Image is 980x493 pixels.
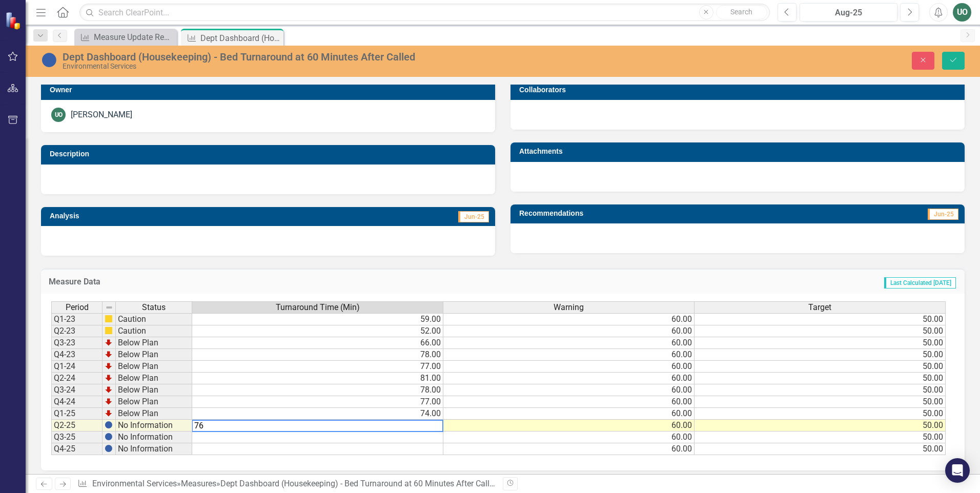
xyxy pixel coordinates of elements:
td: 60.00 [443,408,695,420]
td: No Information [116,443,192,455]
td: 50.00 [695,420,946,432]
td: No Information [116,420,192,432]
td: 77.00 [192,361,443,373]
img: No Information [41,52,57,68]
td: Q2-25 [51,420,103,432]
td: Q4-23 [51,349,103,361]
td: 60.00 [443,384,695,396]
img: BgCOk07PiH71IgAAAABJRU5ErkJggg== [105,421,113,429]
img: 8DAGhfEEPCf229AAAAAElFTkSuQmCC [105,303,113,312]
span: Turnaround Time (Min) [276,303,360,312]
td: 81.00 [192,373,443,384]
img: TnMDeAgwAPMxUmUi88jYAAAAAElFTkSuQmCC [105,338,113,346]
td: 60.00 [443,396,695,408]
h3: Owner [50,86,490,94]
h3: Attachments [519,148,959,155]
img: TnMDeAgwAPMxUmUi88jYAAAAAElFTkSuQmCC [105,374,113,382]
td: 50.00 [695,313,946,325]
td: 60.00 [443,313,695,325]
td: 60.00 [443,373,695,384]
td: 60.00 [443,361,695,373]
img: TnMDeAgwAPMxUmUi88jYAAAAAElFTkSuQmCC [105,350,113,358]
td: Q3-25 [51,432,103,443]
td: 60.00 [443,349,695,361]
td: 60.00 [443,432,695,443]
img: cBAA0RP0Y6D5n+AAAAAElFTkSuQmCC [105,326,113,335]
td: Below Plan [116,384,192,396]
img: BgCOk07PiH71IgAAAABJRU5ErkJggg== [105,433,113,441]
span: Period [66,303,89,312]
td: No Information [116,432,192,443]
img: TnMDeAgwAPMxUmUi88jYAAAAAElFTkSuQmCC [105,397,113,405]
img: TnMDeAgwAPMxUmUi88jYAAAAAElFTkSuQmCC [105,385,113,394]
button: Aug-25 [800,3,897,22]
td: Q3-23 [51,337,103,349]
span: Status [142,303,166,312]
div: Open Intercom Messenger [945,458,970,483]
td: 60.00 [443,337,695,349]
td: 78.00 [192,349,443,361]
td: 52.00 [192,325,443,337]
span: Warning [554,303,584,312]
a: Environmental Services [92,479,177,488]
button: UO [953,3,971,22]
img: TnMDeAgwAPMxUmUi88jYAAAAAElFTkSuQmCC [105,362,113,370]
h3: Analysis [50,212,262,220]
div: Dept Dashboard (Housekeeping) - Bed Turnaround at 60 Minutes After Called [63,51,562,63]
div: Dept Dashboard (Housekeeping) - Bed Turnaround at 60 Minutes After Called [200,32,281,45]
div: Aug-25 [803,7,894,19]
div: Dept Dashboard (Housekeeping) - Bed Turnaround at 60 Minutes After Called [220,479,498,488]
td: Q4-25 [51,443,103,455]
input: Search ClearPoint... [79,4,770,22]
td: 60.00 [443,420,695,432]
td: Below Plan [116,337,192,349]
td: Below Plan [116,396,192,408]
img: BgCOk07PiH71IgAAAABJRU5ErkJggg== [105,444,113,453]
span: Jun-25 [928,209,958,220]
td: Q2-23 [51,325,103,337]
td: 74.00 [192,408,443,420]
td: 50.00 [695,384,946,396]
button: Search [716,5,767,19]
td: 60.00 [443,443,695,455]
div: UO [51,108,66,122]
td: Q3-24 [51,384,103,396]
span: Target [808,303,831,312]
a: Measures [181,479,216,488]
div: Environmental Services [63,63,562,70]
span: Search [730,8,752,16]
td: 60.00 [443,325,695,337]
td: 50.00 [695,349,946,361]
td: 78.00 [192,384,443,396]
td: 59.00 [192,313,443,325]
img: cBAA0RP0Y6D5n+AAAAAElFTkSuQmCC [105,315,113,323]
td: 50.00 [695,396,946,408]
td: Q1-23 [51,313,103,325]
td: 66.00 [192,337,443,349]
td: Q1-24 [51,361,103,373]
td: 50.00 [695,408,946,420]
span: Jun-25 [458,211,489,222]
div: Measure Update Report [94,31,174,44]
h3: Recommendations [519,210,814,217]
td: Q4-24 [51,396,103,408]
td: Q2-24 [51,373,103,384]
h3: Collaborators [519,86,959,94]
h3: Description [50,150,490,158]
td: 50.00 [695,373,946,384]
div: » » [77,478,495,490]
td: Caution [116,313,192,325]
td: Below Plan [116,361,192,373]
img: TnMDeAgwAPMxUmUi88jYAAAAAElFTkSuQmCC [105,409,113,417]
td: 50.00 [695,443,946,455]
td: 50.00 [695,361,946,373]
td: Below Plan [116,373,192,384]
td: 50.00 [695,325,946,337]
td: Below Plan [116,408,192,420]
td: 77.00 [192,396,443,408]
img: ClearPoint Strategy [4,11,24,30]
td: Below Plan [116,349,192,361]
div: [PERSON_NAME] [71,109,132,121]
h3: Measure Data [49,277,426,286]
